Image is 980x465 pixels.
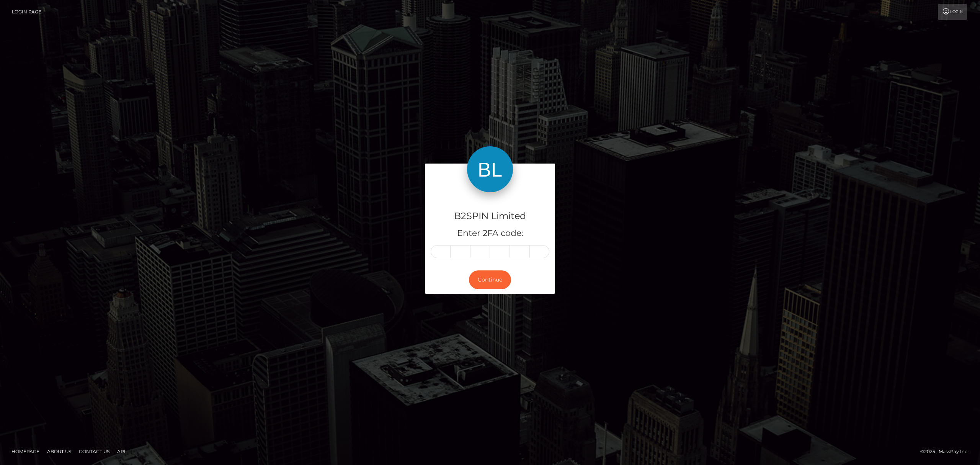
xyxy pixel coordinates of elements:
h4: B2SPIN Limited [431,210,549,223]
button: Continue [469,270,511,289]
a: Contact Us [76,445,113,457]
a: About Us [44,445,74,457]
h5: Enter 2FA code: [431,228,549,239]
a: Login Page [12,4,41,20]
a: Login [938,4,967,20]
a: API [114,445,129,457]
img: B2SPIN Limited [467,146,513,192]
a: Homepage [8,445,42,457]
div: © 2025 , MassPay Inc. [920,447,974,456]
